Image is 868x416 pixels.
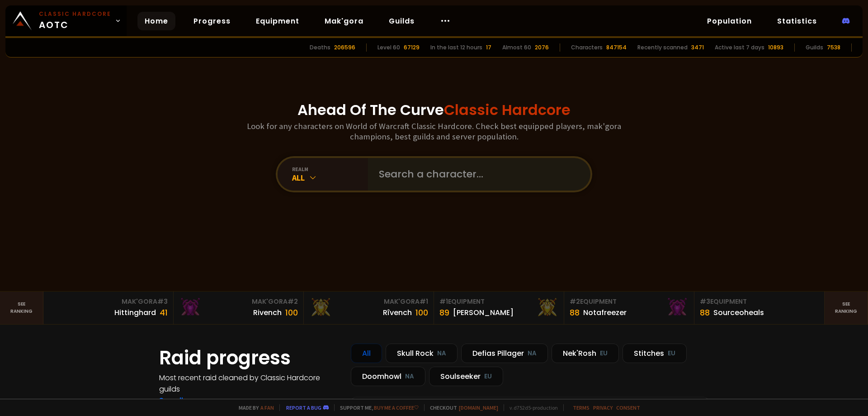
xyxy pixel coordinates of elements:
a: Report a bug [286,404,321,411]
small: NA [437,349,446,358]
h1: Ahead Of The Curve [297,99,571,121]
div: 100 [415,306,428,319]
small: EU [600,349,608,358]
div: 88 [700,306,710,319]
h1: Raid progress [159,344,340,372]
a: Equipment [249,12,307,30]
div: All [292,172,368,183]
div: Mak'Gora [179,297,298,306]
div: Deaths [310,43,330,52]
a: Mak'Gora#1Rîvench100 [304,292,434,324]
a: Mak'gora [317,12,371,30]
a: Terms [573,404,590,411]
span: Support me, [334,404,419,411]
div: 7538 [827,43,840,52]
a: #3Equipment88Sourceoheals [694,292,825,324]
a: Home [137,12,175,30]
a: [DOMAIN_NAME] [459,404,498,411]
div: Defias Pillager [461,344,548,363]
div: Recently scanned [637,43,688,52]
div: Stitches [623,344,687,363]
a: Consent [616,404,640,411]
a: Seeranking [825,292,868,324]
div: Nek'Rosh [552,344,619,363]
small: EU [484,372,492,381]
a: Buy me a coffee [374,404,419,411]
span: # 2 [288,297,298,306]
a: Population [700,12,759,30]
div: 89 [439,306,449,319]
div: All [351,344,382,363]
a: #1Equipment89[PERSON_NAME] [434,292,564,324]
span: # 1 [420,297,428,306]
span: Classic Hardcore [444,100,571,120]
a: Guilds [382,12,422,30]
span: v. d752d5 - production [504,404,558,411]
div: 100 [285,306,298,319]
a: See all progress [159,395,218,406]
div: Skull Rock [386,344,458,363]
span: Made by [233,404,274,411]
div: 3471 [691,43,704,52]
div: Active last 7 days [715,43,764,52]
span: # 3 [157,297,168,306]
div: Guilds [806,43,823,52]
a: a fan [260,404,274,411]
a: Mak'Gora#3Hittinghard41 [43,292,174,324]
span: # 2 [570,297,580,306]
a: Mak'Gora#2Rivench100 [174,292,304,324]
h4: Most recent raid cleaned by Classic Hardcore guilds [159,372,340,395]
div: 67129 [404,43,420,52]
div: Characters [571,43,603,52]
h3: Look for any characters on World of Warcraft Classic Hardcore. Check best equipped players, mak'g... [243,121,625,142]
a: Privacy [593,404,613,411]
div: Equipment [700,297,819,306]
div: 2076 [535,43,549,52]
a: Statistics [770,12,824,30]
div: realm [292,166,368,172]
div: Rivench [253,307,282,318]
div: Soulseeker [429,367,503,386]
div: Mak'Gora [309,297,428,306]
small: EU [668,349,675,358]
small: NA [405,372,414,381]
a: Progress [186,12,238,30]
div: Sourceoheals [713,307,764,318]
div: 847154 [606,43,627,52]
a: Classic HardcoreAOTC [5,5,127,36]
div: Notafreezer [583,307,627,318]
div: 88 [570,306,580,319]
div: 17 [486,43,491,52]
div: Equipment [570,297,689,306]
span: # 3 [700,297,710,306]
div: Almost 60 [502,43,531,52]
small: Classic Hardcore [39,10,111,18]
div: 206596 [334,43,355,52]
span: Checkout [424,404,498,411]
div: [PERSON_NAME] [453,307,514,318]
small: NA [528,349,537,358]
div: 10893 [768,43,783,52]
div: Doomhowl [351,367,425,386]
div: Level 60 [377,43,400,52]
div: Mak'Gora [49,297,168,306]
span: AOTC [39,10,111,32]
span: # 1 [439,297,448,306]
div: 41 [160,306,168,319]
a: #2Equipment88Notafreezer [564,292,694,324]
div: Rîvench [383,307,412,318]
div: In the last 12 hours [430,43,482,52]
div: Hittinghard [114,307,156,318]
input: Search a character... [373,158,580,191]
div: Equipment [439,297,558,306]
